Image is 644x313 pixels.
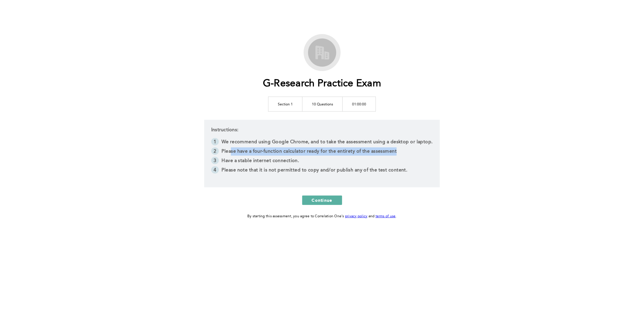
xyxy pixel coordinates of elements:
[263,78,381,90] h1: G-Research Practice Exam
[204,120,440,187] div: Instructions:
[343,97,376,111] td: 01:00:00
[268,97,302,111] td: Section 1
[211,157,433,166] li: Have a stable internet connection.
[345,215,368,218] a: privacy policy
[302,196,342,205] button: Continue
[376,215,396,218] a: terms of use
[306,36,338,69] img: G-Research
[312,197,332,203] span: Continue
[247,213,397,220] div: By starting this assessment, you agree to Correlation One's and .
[211,138,433,147] li: We recommend using Google Chrome, and to take the assessment using a desktop or laptop.
[211,166,433,176] li: Please note that it is not permitted to copy and/or publish any of the test content.
[211,147,433,157] li: Please have a four-function calculator ready for the entirety of the assessment
[302,97,343,111] td: 10 Questions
